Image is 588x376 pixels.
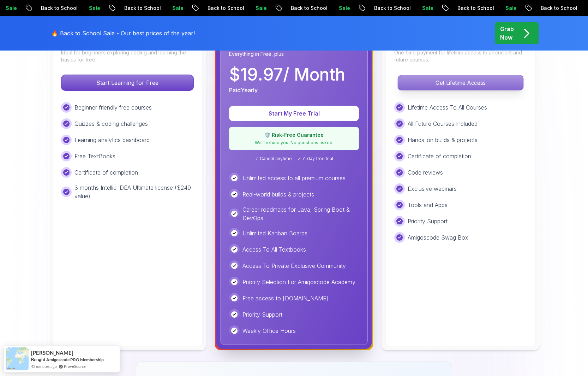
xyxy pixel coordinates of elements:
[408,217,448,225] p: Priority Support
[118,5,166,12] p: Back to School
[61,79,194,86] a: Start Learning for Free
[408,168,443,177] p: Code reviews
[242,327,296,335] p: Weekly Office Hours
[416,5,439,12] p: Sale
[333,5,355,12] p: Sale
[229,106,359,121] button: Start My Free Trial
[285,5,333,12] p: Back to School
[61,75,193,90] p: Start Learning for Free
[74,119,148,128] p: Quizzes & coding challenges
[499,5,522,12] p: Sale
[242,245,306,254] p: Access To All Textbooks
[242,205,359,222] p: Career roadmaps for Java, Spring Boot & DevOps
[229,51,359,58] p: Everything in Free, plus
[31,357,46,362] span: Bought
[238,109,350,118] p: Start My Free Trial
[74,152,115,160] p: Free TextBooks
[74,136,150,144] p: Learning analytics dashboard
[74,168,138,177] p: Certificate of completion
[535,5,583,12] p: Back to School
[242,310,282,319] p: Priority Support
[255,156,292,161] span: ✓ Cancel anytime
[64,363,86,369] a: ProveSource
[397,75,523,90] button: Get Lifetime Access
[242,229,307,237] p: Unlimited Kanban Boards
[408,152,471,160] p: Certificate of completion
[61,75,194,91] button: Start Learning for Free
[83,5,106,12] p: Sale
[408,201,448,209] p: Tools and Apps
[408,136,478,144] p: Hands-on builds & projects
[408,233,468,242] p: Amigoscode Swag Box
[234,131,354,139] p: 🛡️ Risk-Free Guarantee
[298,156,333,161] span: ✓ 7-day free trial
[451,5,499,12] p: Back to School
[6,347,29,370] img: provesource social proof notification image
[394,79,527,86] a: Get Lifetime Access
[31,350,73,356] span: [PERSON_NAME]
[250,5,272,12] p: Sale
[368,5,416,12] p: Back to School
[61,49,194,63] p: Ideal for beginners exploring coding and learning the basics for free.
[242,294,329,302] p: Free access to [DOMAIN_NAME]
[46,357,104,363] a: Amigoscode PRO Membership
[242,190,314,199] p: Real-world builds & projects
[166,5,189,12] p: Sale
[31,363,57,369] span: 42 minutes ago
[234,140,354,146] p: We'll refund you. No questions asked.
[35,5,83,12] p: Back to School
[408,184,457,193] p: Exclusive webinars
[202,5,250,12] p: Back to School
[242,262,346,270] p: Access To Private Exclusive Community
[74,183,194,200] p: 3 months IntelliJ IDEA Ultimate license ($249 value)
[229,86,258,94] p: Paid Yearly
[74,103,152,112] p: Beginner friendly free courses
[242,174,346,182] p: Unlimited access to all premium courses
[398,75,523,90] p: Get Lifetime Access
[229,66,345,83] p: $ 19.97 / Month
[500,25,514,42] p: Grab Now
[408,103,487,112] p: Lifetime Access To All Courses
[394,49,527,63] p: One-time payment for lifetime access to all current and future courses.
[242,278,355,286] p: Priority Selection For Amigoscode Academy
[51,29,195,37] p: 🔥 Back to School Sale - Our best prices of the year!
[408,119,478,128] p: All Future Courses Included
